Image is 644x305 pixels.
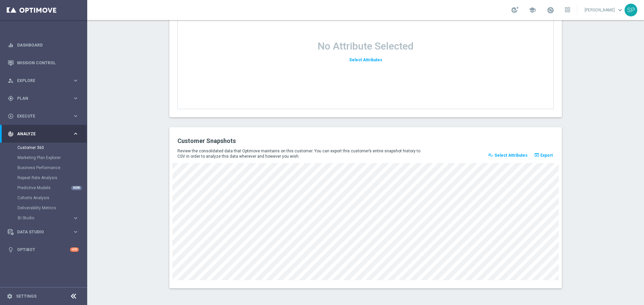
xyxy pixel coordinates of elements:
[8,95,14,101] i: gps_fixed
[17,173,87,183] div: Repeat Rate Analysis
[17,205,70,211] a: Deliverability Metrics
[488,152,493,158] i: playlist_add_check
[7,43,79,48] button: equalizer Dashboard
[529,6,536,14] span: school
[177,137,361,145] h2: Customer Snapshots
[17,175,70,180] a: Repeat Rate Analysis
[17,132,72,136] span: Analyze
[70,247,79,252] div: +10
[17,54,79,72] a: Mission Control
[8,131,72,137] div: Analyze
[17,163,87,173] div: Business Performance
[7,96,79,101] button: gps_fixed Plan keyboard_arrow_right
[17,79,72,83] span: Explore
[8,78,14,84] i: person_search
[8,229,72,235] div: Data Studio
[17,153,87,163] div: Marketing Plan Explorer
[533,151,554,160] button: open_in_browser Export
[8,113,14,119] i: play_circle_outline
[8,95,72,101] div: Plan
[534,152,539,158] i: open_in_browser
[349,58,382,62] span: Select Attributes
[71,186,82,190] div: NEW
[17,185,70,190] a: Predictive Models
[7,229,79,235] button: Data Studio keyboard_arrow_right
[8,78,72,84] div: Explore
[17,230,72,234] span: Data Studio
[18,216,72,220] div: BI Studio
[17,36,79,54] a: Dashboard
[540,153,553,158] span: Export
[7,247,79,252] button: lightbulb Optibot +10
[616,6,624,14] span: keyboard_arrow_down
[72,77,79,84] i: keyboard_arrow_right
[17,114,72,118] span: Execute
[17,241,70,258] a: Optibot
[8,113,72,119] div: Execute
[7,60,79,66] button: Mission Control
[487,151,529,160] button: playlist_add_check Select Attributes
[72,113,79,119] i: keyboard_arrow_right
[17,145,70,150] a: Customer 360
[625,4,637,16] div: SP
[17,215,79,221] button: BI Studio keyboard_arrow_right
[7,293,13,299] i: settings
[17,155,70,160] a: Marketing Plan Explorer
[494,153,528,158] span: Select Attributes
[7,131,79,137] button: track_changes Analyze keyboard_arrow_right
[18,216,66,220] span: BI Studio
[8,42,14,48] i: equalizer
[17,143,87,153] div: Customer 360
[17,165,70,170] a: Business Performance
[17,213,87,223] div: BI Studio
[318,40,414,52] h1: No Attribute Selected
[8,54,79,72] div: Mission Control
[17,96,72,100] span: Plan
[8,247,14,253] i: lightbulb
[16,294,37,298] a: Settings
[17,195,70,201] a: Cohorts Analysis
[348,56,383,65] button: Select Attributes
[17,183,87,193] div: Predictive Models
[17,203,87,213] div: Deliverability Metrics
[7,78,79,83] button: person_search Explore keyboard_arrow_right
[7,113,79,119] button: play_circle_outline Execute keyboard_arrow_right
[584,5,625,15] a: [PERSON_NAME]keyboard_arrow_down
[72,229,79,235] i: keyboard_arrow_right
[72,131,79,137] i: keyboard_arrow_right
[17,193,87,203] div: Cohorts Analysis
[72,95,79,101] i: keyboard_arrow_right
[8,131,14,137] i: track_changes
[8,241,79,258] div: Optibot
[177,148,425,159] p: Review the consolidated data that Optimove maintains on this customer. You can export this custom...
[8,36,79,54] div: Dashboard
[72,215,79,221] i: keyboard_arrow_right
